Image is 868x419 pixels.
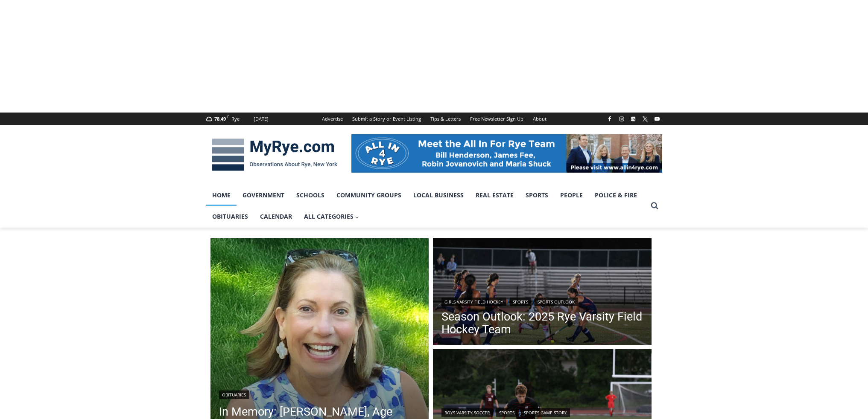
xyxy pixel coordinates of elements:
[554,185,589,206] a: People
[441,407,643,417] div: | |
[227,114,229,119] span: F
[304,212,359,221] span: All Categories
[528,113,551,125] a: About
[219,390,249,399] a: Obituaries
[348,113,426,125] a: Submit a Story or Event Listing
[298,206,365,227] a: All Categories
[426,113,465,125] a: Tips & Letters
[254,206,298,227] a: Calendar
[441,408,493,417] a: Boys Varsity Soccer
[465,113,528,125] a: Free Newsletter Sign Up
[470,185,520,206] a: Real Estate
[206,133,343,177] img: MyRye.com
[206,185,237,206] a: Home
[317,113,551,125] nav: Secondary Navigation
[647,198,662,214] button: View Search Form
[441,310,643,336] a: Season Outlook: 2025 Rye Varsity Field Hockey Team
[640,114,650,124] a: X
[433,238,652,347] img: (PHOTO: Rye Varsity Field Hockey Head Coach Kelly Vegliante has named senior captain Kate Morreal...
[605,114,615,124] a: Facebook
[237,185,290,206] a: Government
[214,116,226,122] span: 78.49
[628,114,638,124] a: Linkedin
[521,408,570,417] a: Sports Game Story
[254,115,269,123] div: [DATE]
[535,298,578,306] a: Sports Outlook
[317,113,348,125] a: Advertise
[206,206,254,227] a: Obituaries
[520,185,554,206] a: Sports
[441,296,643,306] div: | |
[441,298,506,306] a: Girls Varsity Field Hockey
[496,408,517,417] a: Sports
[433,238,652,347] a: Read More Season Outlook: 2025 Rye Varsity Field Hockey Team
[290,185,330,206] a: Schools
[589,185,643,206] a: Police & Fire
[231,115,240,123] div: Rye
[407,185,470,206] a: Local Business
[510,298,531,306] a: Sports
[351,134,662,173] img: All in for Rye
[617,114,627,124] a: Instagram
[206,185,647,228] nav: Primary Navigation
[652,114,662,124] a: YouTube
[330,185,407,206] a: Community Groups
